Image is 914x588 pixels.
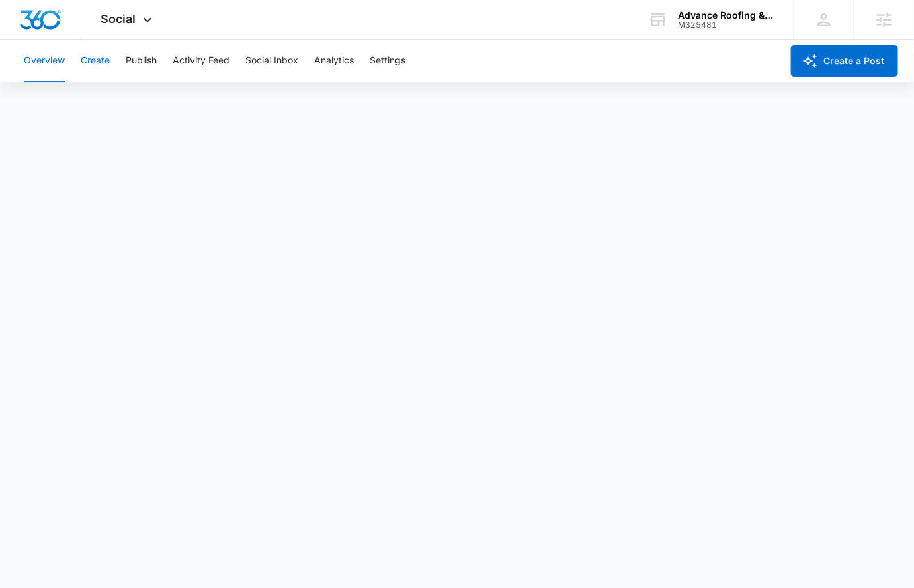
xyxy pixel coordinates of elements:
div: account name [678,10,774,21]
button: Social Inbox [245,40,298,82]
button: Analytics [314,40,354,82]
button: Activity Feed [173,40,229,82]
div: account id [678,21,774,30]
button: Publish [126,40,157,82]
button: Create [81,40,110,82]
span: Social [101,12,136,26]
button: Create a Post [791,45,898,77]
button: Settings [370,40,405,82]
button: Overview [24,40,65,82]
